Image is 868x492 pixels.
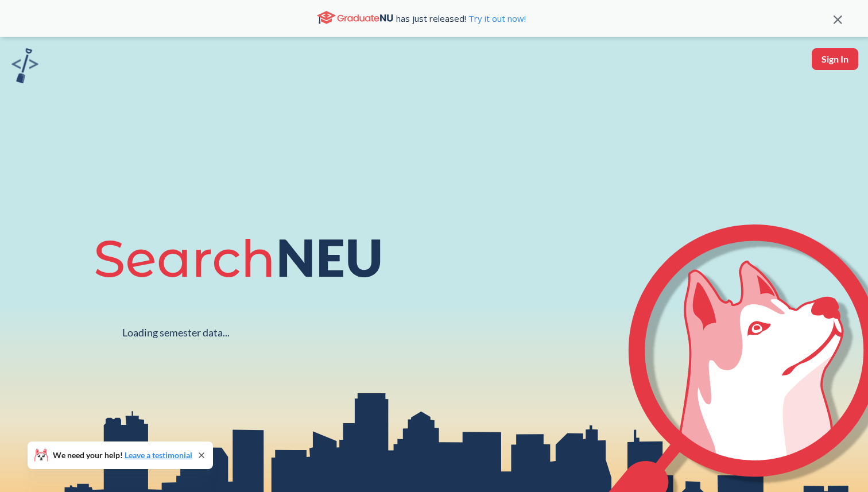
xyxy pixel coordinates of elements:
[466,13,526,24] a: Try it out now!
[53,451,192,459] span: We need your help!
[122,326,230,339] div: Loading semester data...
[396,12,526,25] span: has just released!
[812,48,858,70] button: Sign In
[11,48,38,83] img: sandbox logo
[11,48,38,87] a: sandbox logo
[125,450,192,460] a: Leave a testimonial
